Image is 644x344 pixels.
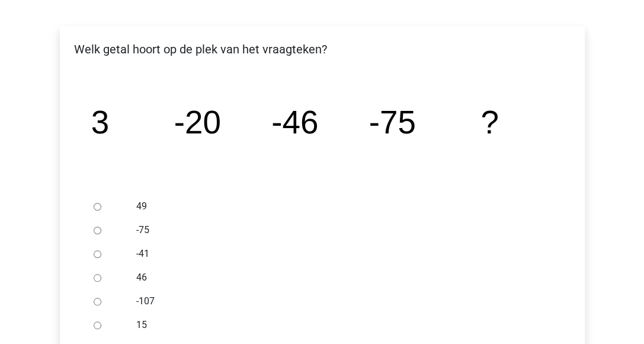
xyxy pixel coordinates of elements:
label: 15 [136,318,546,332]
label: 49 [136,199,546,214]
tspan: 3 [91,104,108,141]
label: -75 [136,223,546,237]
tspan: -75 [369,104,415,141]
p: Welk getal hoort op de plek van het vraagteken? [69,40,575,58]
label: -41 [136,247,546,261]
tspan: -46 [271,104,318,141]
label: 46 [136,270,546,285]
tspan: -20 [174,104,220,141]
tspan: ? [480,104,498,141]
label: -107 [136,294,546,308]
